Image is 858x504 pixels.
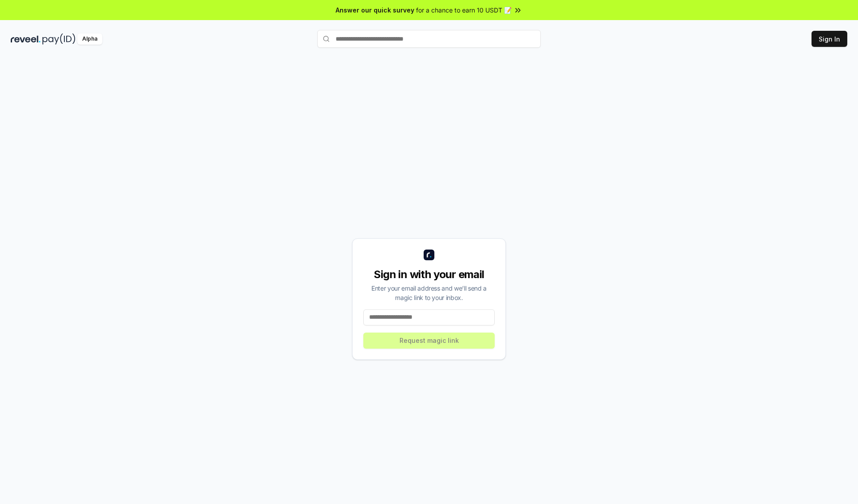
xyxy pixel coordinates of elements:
span: for a chance to earn 10 USDT 📝 [416,5,512,15]
div: Enter your email address and we’ll send a magic link to your inbox. [363,283,495,302]
div: Alpha [77,33,102,45]
img: logo_small [424,250,434,260]
img: reveel_dark [11,33,41,45]
span: Answer our quick survey [336,5,414,15]
button: Sign In [812,31,847,47]
div: Sign in with your email [363,267,495,282]
img: pay_id [42,33,76,45]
